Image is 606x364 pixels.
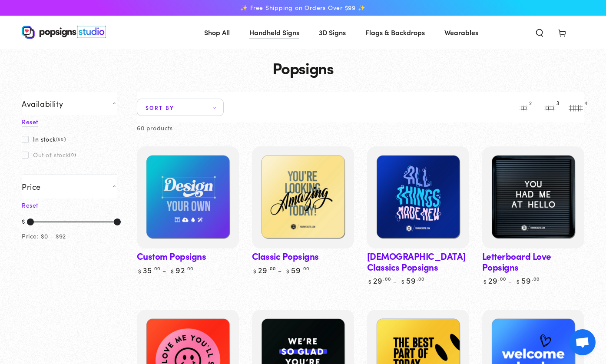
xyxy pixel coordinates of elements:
[137,99,224,116] summary: Sort by
[515,99,532,116] button: 2
[22,99,63,109] span: Availability
[137,146,239,248] a: Custom PopsignsCustom Popsigns
[240,4,365,12] span: ✨ Free Shipping on Orders Over $99 ✨
[204,26,230,39] span: Shop All
[249,26,299,39] span: Handheld Signs
[22,182,41,192] span: Price
[570,329,596,355] div: Open chat
[541,99,558,116] button: 3
[22,175,117,198] summary: Price
[359,21,431,44] a: Flags & Backdrops
[252,146,354,248] a: Classic PopsignsClassic Popsigns
[22,216,25,228] div: $
[22,231,66,242] div: Price: $0 – $92
[22,201,38,210] a: Reset
[482,146,584,248] a: Letterboard Love PopsignsLetterboard Love Popsigns
[22,59,584,76] h1: Popsigns
[56,136,66,142] span: (60)
[22,151,76,158] label: Out of stock
[312,21,352,44] a: 3D Signs
[365,26,425,39] span: Flags & Backdrops
[22,136,66,142] label: In stock
[137,122,173,133] p: 60 products
[69,152,76,157] span: (0)
[243,21,306,44] a: Handheld Signs
[22,92,117,115] summary: Availability
[528,23,551,42] summary: Search our site
[438,21,485,44] a: Wearables
[367,146,469,248] a: Baptism Classics PopsignsBaptism Classics Popsigns
[198,21,236,44] a: Shop All
[444,26,478,39] span: Wearables
[319,26,346,39] span: 3D Signs
[22,117,38,127] a: Reset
